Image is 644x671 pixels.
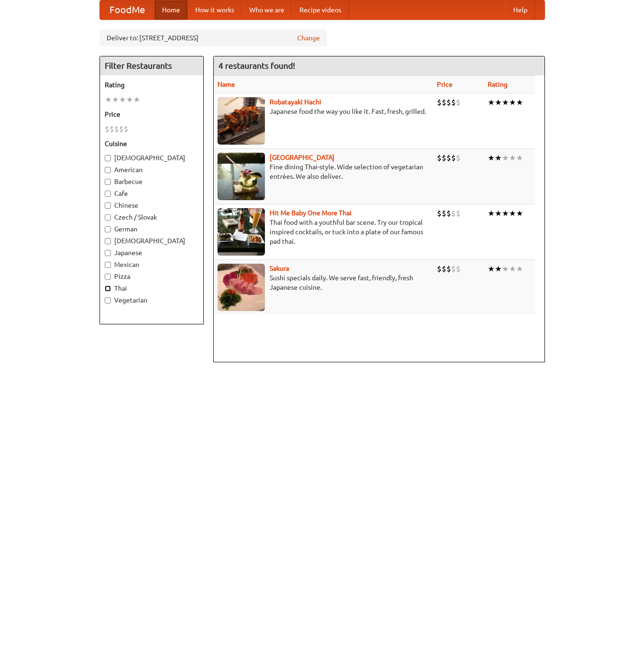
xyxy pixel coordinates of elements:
[218,218,430,246] p: Thai food with a youthful bar scene. Try our tropical inspired cocktails, or tuck into a plate of...
[124,124,128,134] li: $
[456,153,461,163] li: $
[516,264,523,274] li: ★
[442,208,446,219] li: $
[456,208,461,219] li: $
[509,208,516,219] li: ★
[270,154,335,161] a: [GEOGRAPHIC_DATA]
[105,94,112,105] li: ★
[105,153,199,163] label: [DEMOGRAPHIC_DATA]
[442,264,446,274] li: $
[133,94,140,105] li: ★
[105,139,199,148] h5: Cuisine
[105,212,199,222] label: Czech / Slovak
[105,297,111,303] input: Vegetarian
[218,81,235,88] a: Name
[105,202,111,209] input: Chinese
[154,0,188,19] a: Home
[456,264,461,274] li: $
[451,153,456,163] li: $
[488,264,495,274] li: ★
[109,124,114,134] li: $
[218,264,265,311] img: sakura.jpg
[451,264,456,274] li: $
[218,97,265,145] img: robatayaki.jpg
[437,208,442,219] li: $
[105,124,109,134] li: $
[105,295,199,305] label: Vegetarian
[456,97,461,108] li: $
[502,208,509,219] li: ★
[488,81,508,88] a: Rating
[188,0,242,19] a: How it works
[105,80,199,90] h5: Rating
[451,208,456,219] li: $
[105,167,111,173] input: American
[502,153,509,163] li: ★
[437,81,453,88] a: Price
[495,97,502,108] li: ★
[297,33,320,43] a: Change
[270,98,321,106] a: Robatayaki Hachi
[105,248,199,257] label: Japanese
[495,208,502,219] li: ★
[112,94,119,105] li: ★
[218,153,265,200] img: satay.jpg
[509,264,516,274] li: ★
[105,236,199,246] label: [DEMOGRAPHIC_DATA]
[105,250,111,256] input: Japanese
[506,0,535,19] a: Help
[502,97,509,108] li: ★
[100,0,154,19] a: FoodMe
[451,97,456,108] li: $
[292,0,349,19] a: Recipe videos
[105,284,199,293] label: Thai
[437,97,442,108] li: $
[105,262,111,268] input: Mexican
[270,265,289,272] a: Sakura
[242,0,292,19] a: Who we are
[105,214,111,221] input: Czech / Slovak
[105,272,199,281] label: Pizza
[442,97,446,108] li: $
[446,153,451,163] li: $
[218,107,430,116] p: Japanese food the way you like it. Fast, fresh, grilled.
[100,29,327,46] div: Deliver to: [STREET_ADDRESS]
[446,97,451,108] li: $
[516,97,523,108] li: ★
[105,155,111,161] input: [DEMOGRAPHIC_DATA]
[218,162,430,181] p: Fine dining Thai-style. Wide selection of vegetarian entrées. We also deliver.
[105,285,111,292] input: Thai
[437,153,442,163] li: $
[516,208,523,219] li: ★
[126,94,133,105] li: ★
[105,274,111,280] input: Pizza
[119,124,124,134] li: $
[105,177,199,186] label: Barbecue
[509,97,516,108] li: ★
[105,110,199,119] h5: Price
[488,97,495,108] li: ★
[114,124,119,134] li: $
[105,165,199,175] label: American
[100,56,203,75] h4: Filter Restaurants
[516,153,523,163] li: ★
[495,264,502,274] li: ★
[105,260,199,269] label: Mexican
[218,273,430,292] p: Sushi specials daily. We serve fast, friendly, fresh Japanese cuisine.
[218,61,295,70] ng-pluralize: 4 restaurants found!
[105,224,199,234] label: German
[105,226,111,232] input: German
[437,264,442,274] li: $
[502,264,509,274] li: ★
[105,238,111,244] input: [DEMOGRAPHIC_DATA]
[218,208,265,256] img: babythai.jpg
[105,179,111,185] input: Barbecue
[495,153,502,163] li: ★
[509,153,516,163] li: ★
[270,209,352,217] a: Hit Me Baby One More Thai
[105,189,199,198] label: Cafe
[488,208,495,219] li: ★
